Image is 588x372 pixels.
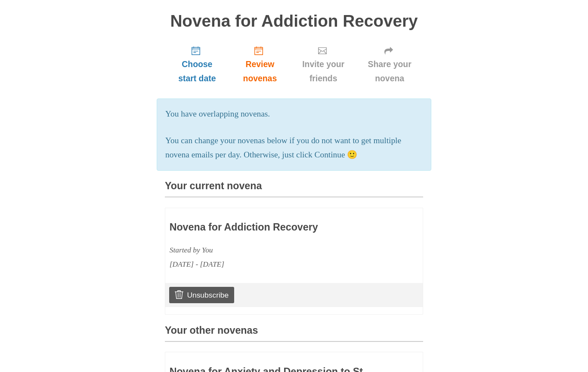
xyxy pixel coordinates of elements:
p: You can change your novenas below if you do not want to get multiple novena emails per day. Other... [165,134,423,163]
span: Choose start date [173,58,221,86]
p: You have overlapping novenas. [165,108,423,122]
div: [DATE] - [DATE] [170,258,368,272]
a: Share your novena [356,39,423,90]
h3: Your other novenas [165,326,423,342]
span: Invite your friends [299,58,347,86]
a: Invite your friends [291,39,356,90]
h3: Novena for Addiction Recovery [170,222,368,234]
span: Review novenas [238,58,282,86]
a: Review novenas [229,39,291,90]
h3: Your current novena [165,181,423,198]
a: Choose start date [165,39,229,90]
div: Started by You [170,243,368,258]
h1: Novena for Addiction Recovery [165,12,423,31]
span: Share your novena [365,58,415,86]
a: Unsubscribe [169,287,234,304]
